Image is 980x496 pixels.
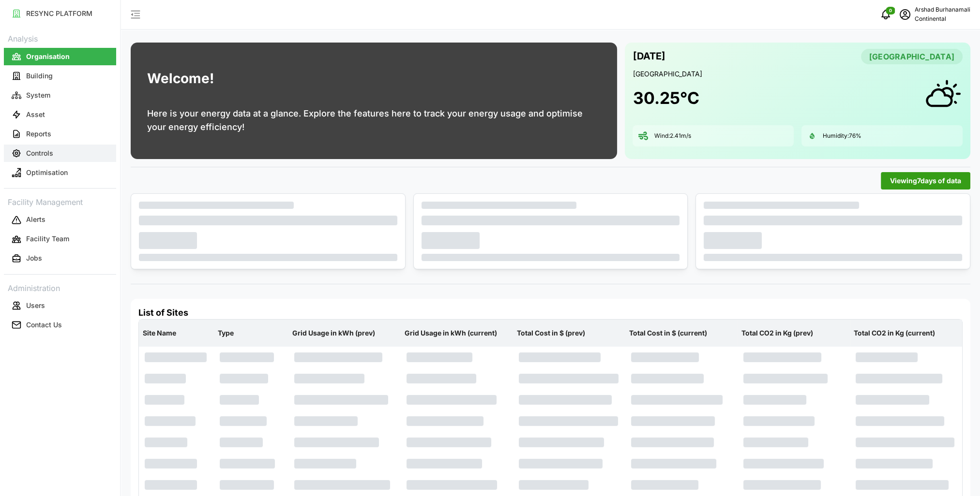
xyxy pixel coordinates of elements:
span: [GEOGRAPHIC_DATA] [869,49,954,64]
button: Viewing7days of data [881,172,970,190]
button: schedule [895,5,915,24]
p: Here is your energy data at a glance. Explore the features here to track your energy usage and op... [147,107,601,134]
p: Total Cost in $ (current) [627,321,736,346]
p: Arshad Burhanamali [915,5,970,15]
p: Total CO2 in Kg (prev) [739,321,848,346]
button: System [4,87,116,104]
a: Reports [4,124,116,144]
a: Controls [4,144,116,163]
a: Asset [4,105,116,124]
p: Building [26,71,53,81]
h4: List of Sites [138,306,963,319]
h1: 30.25 °C [633,88,699,109]
button: Asset [4,106,116,123]
p: Continental [915,15,970,24]
a: RESYNC PLATFORM [4,4,116,23]
button: Reports [4,125,116,143]
p: System [26,90,50,100]
p: Analysis [4,31,116,45]
p: Controls [26,148,53,158]
p: Contact Us [26,320,62,330]
h1: Welcome! [147,68,214,89]
p: Alerts [26,215,45,224]
p: Wind: 2.41 m/s [654,132,691,140]
p: Total CO2 in Kg (current) [852,321,960,346]
p: Facility Management [4,194,116,208]
p: Organisation [26,52,70,61]
button: Controls [4,145,116,162]
button: notifications [876,5,895,24]
button: Organisation [4,48,116,65]
button: Alerts [4,211,116,229]
p: [DATE] [633,48,665,64]
button: Facility Team [4,231,116,248]
span: Viewing 7 days of data [890,173,961,189]
p: Asset [26,110,45,119]
a: Users [4,296,116,315]
p: Jobs [26,253,42,263]
p: Type [216,321,287,346]
p: Site Name [141,321,212,346]
button: Users [4,297,116,314]
button: Jobs [4,250,116,267]
span: 0 [889,7,892,14]
a: Organisation [4,47,116,66]
p: Reports [26,129,51,139]
a: Alerts [4,210,116,230]
p: Optimisation [26,168,68,177]
a: System [4,86,116,105]
p: Grid Usage in kWh (prev) [290,321,399,346]
p: Grid Usage in kWh (current) [403,321,511,346]
button: RESYNC PLATFORM [4,5,116,22]
p: RESYNC PLATFORM [26,9,92,18]
button: Building [4,67,116,85]
p: Facility Team [26,234,69,244]
a: Building [4,66,116,86]
a: Optimisation [4,163,116,182]
button: Optimisation [4,164,116,181]
p: Administration [4,280,116,294]
a: Jobs [4,249,116,268]
p: [GEOGRAPHIC_DATA] [633,69,963,79]
p: Users [26,301,45,310]
a: Facility Team [4,230,116,249]
button: Contact Us [4,316,116,334]
a: Contact Us [4,315,116,335]
p: Total Cost in $ (prev) [515,321,623,346]
p: Humidity: 76 % [823,132,861,140]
